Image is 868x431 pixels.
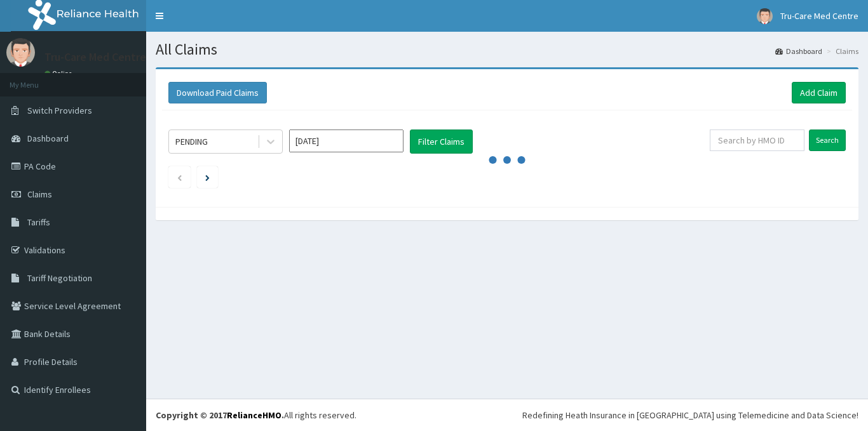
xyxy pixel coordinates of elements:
span: Tariff Negotiation [27,272,92,284]
span: Switch Providers [27,105,92,116]
input: Search [809,129,846,151]
img: User Image [757,8,773,24]
a: Dashboard [775,46,822,56]
input: Search by HMO ID [710,129,804,151]
input: Select Month and Year [289,129,403,152]
button: Filter Claims [410,129,473,154]
button: Download Paid Claims [168,82,267,103]
span: Dashboard [27,133,69,144]
p: Tru-Care Med Centre [44,51,146,63]
svg: audio-loading [488,141,526,179]
li: Claims [824,46,858,56]
a: Next page [205,171,210,183]
a: Online [44,69,75,78]
span: Claims [27,189,52,200]
span: Tru-Care Med Centre [780,10,858,22]
a: Add Claim [792,82,846,103]
a: RelianceHMO [227,409,281,421]
footer: All rights reserved. [146,399,868,431]
div: Redefining Heath Insurance in [GEOGRAPHIC_DATA] using Telemedicine and Data Science! [522,409,858,421]
a: Previous page [177,171,182,183]
div: PENDING [175,135,208,148]
span: Tariffs [27,216,50,228]
img: User Image [6,38,35,67]
strong: Copyright © 2017 . [156,409,284,421]
h1: All Claims [156,41,858,58]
